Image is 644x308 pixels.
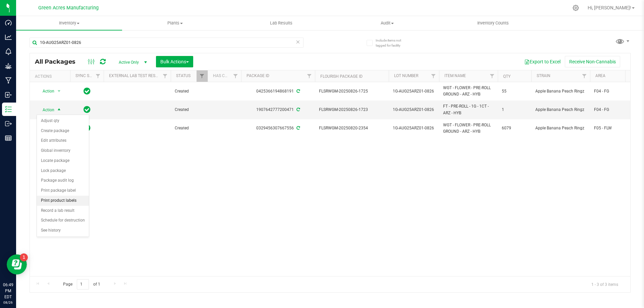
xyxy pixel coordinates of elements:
[77,279,89,290] input: 1
[37,186,89,196] li: Print package label
[502,88,527,95] span: 55
[468,20,518,26] span: Inventory Counts
[57,279,106,290] span: Page of 1
[320,74,363,79] a: Flourish Package ID
[5,48,12,55] inline-svg: Monitoring
[35,58,82,65] span: All Packages
[84,105,91,114] span: In Sync
[5,106,12,113] inline-svg: Inventory
[37,136,89,146] li: Edit attributes
[228,16,334,30] a: Lab Results
[443,122,494,135] span: WGT - FLOWER - PRE-ROLL GROUND - ARZ - HYB
[586,279,624,289] span: 1 - 3 of 3 items
[16,16,122,30] a: Inventory
[588,5,631,10] span: Hi, [PERSON_NAME]!
[3,282,13,300] p: 06:49 PM EDT
[440,16,546,30] a: Inventory Counts
[376,38,409,48] span: Include items not tagged for facility
[565,56,620,67] button: Receive Non-Cannabis
[197,70,208,82] a: Filter
[240,107,316,113] div: 1907642777200471
[156,56,193,67] button: Bulk Actions
[319,107,385,113] span: FLSRWGM-20250826-1723
[84,86,91,96] span: In Sync
[160,59,189,64] span: Bulk Actions
[535,88,586,95] span: Apple Banana Peach Ringz
[16,20,122,26] span: Inventory
[109,73,162,78] a: External Lab Test Result
[594,125,636,131] span: F05 - FLW
[5,91,12,98] inline-svg: Inbound
[37,166,89,176] li: Lock package
[175,107,204,113] span: Created
[35,74,67,79] div: Actions
[175,125,204,131] span: Created
[502,107,527,113] span: 1
[595,73,605,78] a: Area
[428,70,439,82] a: Filter
[122,16,228,30] a: Plants
[487,70,498,82] a: Filter
[537,73,550,78] a: Strain
[208,70,241,82] th: Has COA
[296,89,300,94] span: Sync from Compliance System
[37,146,89,156] li: Global inventory
[247,73,269,78] a: Package ID
[334,16,440,30] a: Audit
[319,125,385,131] span: FLSRWGM-20250820-2354
[176,73,191,78] a: Status
[5,77,12,84] inline-svg: Manufacturing
[334,20,440,26] span: Audit
[160,70,171,82] a: Filter
[37,86,55,96] span: Action
[535,107,586,113] span: Apple Banana Peach Ringz
[393,107,435,113] span: 1G-AUG25ARZ01-0826
[443,103,494,116] span: FT - PRE-ROLL - 1G - 1CT - ARZ - HYB
[5,63,12,69] inline-svg: Grow
[37,126,89,136] li: Create package
[38,5,99,11] span: Green Acres Manufacturing
[230,70,241,82] a: Filter
[240,125,316,131] div: 0329456307667556
[93,70,104,82] a: Filter
[296,107,300,112] span: Sync from Compliance System
[393,88,435,95] span: 1G-AUG25ARZ01-0826
[175,88,204,95] span: Created
[572,5,580,11] div: Manage settings
[5,19,12,26] inline-svg: Dashboard
[37,206,89,216] li: Record a lab result
[304,70,315,82] a: Filter
[37,156,89,166] li: Locate package
[261,20,302,26] span: Lab Results
[5,120,12,127] inline-svg: Outbound
[296,126,300,130] span: Sync from Compliance System
[7,254,27,274] iframe: Resource center
[75,73,101,78] a: Sync Status
[37,215,89,226] li: Schedule for destruction
[520,56,565,67] button: Export to Excel
[594,88,636,95] span: F04 - FG
[594,107,636,113] span: F04 - FG
[5,135,12,141] inline-svg: Reports
[37,105,55,115] span: Action
[579,70,590,82] a: Filter
[503,74,511,79] a: Qty
[5,34,12,41] inline-svg: Analytics
[240,88,316,95] div: 0425366194868191
[3,300,13,305] p: 08/26
[37,196,89,206] li: Print product labels
[319,88,385,95] span: FLSRWGM-20250826-1725
[535,125,586,131] span: Apple Banana Peach Ringz
[37,116,89,126] li: Adjust qty
[37,226,89,236] li: See history
[394,73,418,78] a: Lot Number
[20,253,28,261] iframe: Resource center unread badge
[393,125,435,131] span: 1G-AUG25ARZ01-0826
[30,38,304,48] input: Search Package ID, Item Name, SKU, Lot or Part Number...
[55,86,63,96] span: select
[296,38,300,46] span: Clear
[443,85,494,98] span: WGT - FLOWER - PRE-ROLL GROUND - ARZ - HYB
[55,105,63,115] span: select
[444,73,466,78] a: Item Name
